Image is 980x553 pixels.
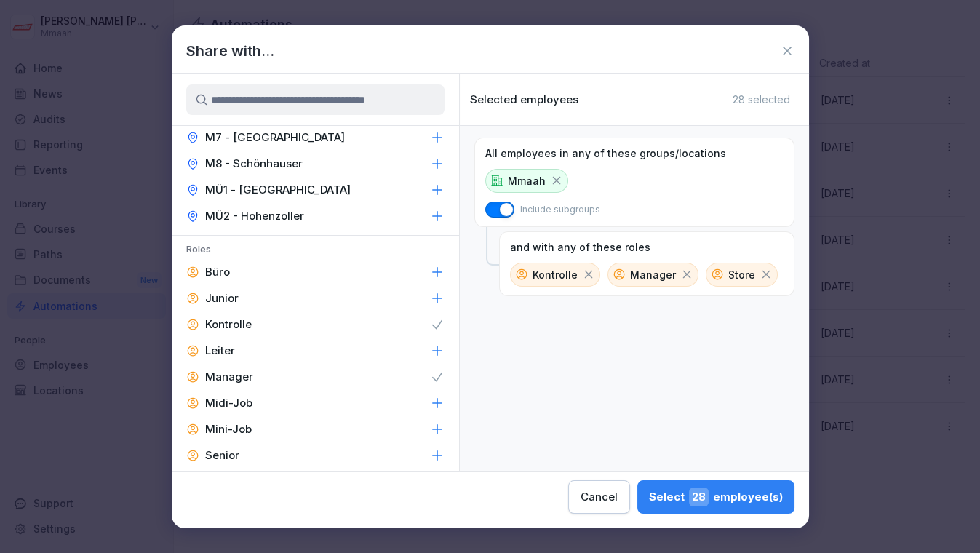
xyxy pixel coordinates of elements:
[205,343,235,358] p: Leiter
[689,488,709,506] span: 28
[649,488,783,506] div: Select employee(s)
[205,183,351,197] p: MÜ1 - [GEOGRAPHIC_DATA]
[533,267,578,282] p: Kontrolle
[186,40,274,62] h1: Share with...
[485,147,726,160] p: All employees in any of these groups/locations
[510,241,650,254] p: and with any of these roles
[205,209,304,223] p: MÜ2 - Hohenzoller
[728,267,755,282] p: Store
[630,267,676,282] p: Manager
[581,489,618,505] div: Cancel
[205,291,239,306] p: Junior
[568,480,630,514] button: Cancel
[205,448,239,463] p: Senior
[205,156,303,171] p: M8 - Schönhauser
[733,93,790,106] p: 28 selected
[205,370,253,384] p: Manager
[205,396,252,410] p: Midi-Job
[637,480,794,514] button: Select28employee(s)
[520,203,600,216] p: Include subgroups
[205,265,230,279] p: Büro
[205,422,252,437] p: Mini-Job
[508,173,546,188] p: Mmaah
[205,130,345,145] p: M7 - [GEOGRAPHIC_DATA]
[470,93,578,106] p: Selected employees
[205,317,252,332] p: Kontrolle
[172,243,459,259] p: Roles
